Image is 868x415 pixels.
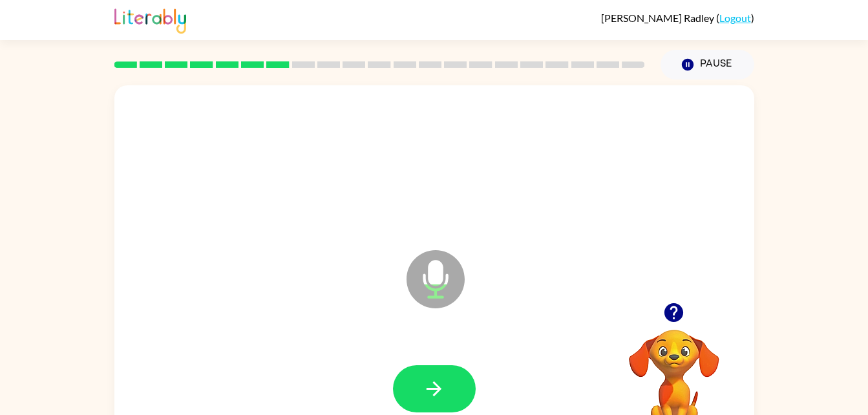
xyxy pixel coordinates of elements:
div: ( ) [601,12,754,24]
button: Pause [661,50,754,80]
span: [PERSON_NAME] Radley [601,12,716,24]
img: Literably [114,5,186,34]
a: Logout [719,12,751,24]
